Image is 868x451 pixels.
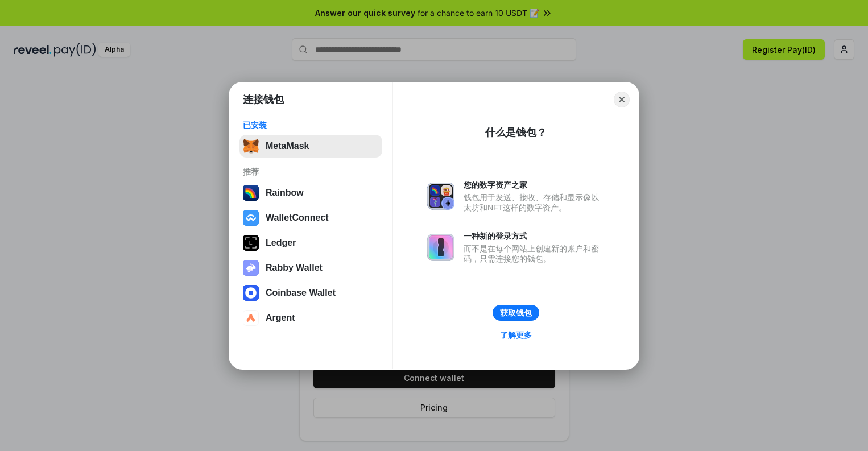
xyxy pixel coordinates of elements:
div: 推荐 [243,167,379,177]
img: svg+xml,%3Csvg%20width%3D%2228%22%20height%3D%2228%22%20viewBox%3D%220%200%2028%2028%22%20fill%3D... [243,285,259,301]
h1: 连接钱包 [243,93,284,106]
div: 了解更多 [500,330,532,340]
img: svg+xml,%3Csvg%20width%3D%2228%22%20height%3D%2228%22%20viewBox%3D%220%200%2028%2028%22%20fill%3D... [243,210,259,226]
div: Rainbow [266,188,304,198]
div: MetaMask [266,141,309,151]
button: Coinbase Wallet [239,282,382,304]
div: 您的数字资产之家 [464,180,605,190]
div: 而不是在每个网站上创建新的账户和密码，只需连接您的钱包。 [464,243,605,264]
div: 获取钱包 [500,308,532,318]
a: 了解更多 [493,328,539,342]
div: 什么是钱包？ [485,126,547,139]
div: WalletConnect [266,213,329,223]
button: Rainbow [239,181,382,204]
button: Argent [239,307,382,329]
div: Rabby Wallet [266,263,323,273]
img: svg+xml,%3Csvg%20xmlns%3D%22http%3A%2F%2Fwww.w3.org%2F2000%2Fsvg%22%20fill%3D%22none%22%20viewBox... [243,260,259,276]
div: 已安装 [243,120,379,130]
button: WalletConnect [239,206,382,229]
img: svg+xml,%3Csvg%20width%3D%22120%22%20height%3D%22120%22%20viewBox%3D%220%200%20120%20120%22%20fil... [243,185,259,201]
div: Argent [266,313,295,323]
div: 钱包用于发送、接收、存储和显示像以太坊和NFT这样的数字资产。 [464,192,605,213]
div: Coinbase Wallet [266,288,336,298]
div: 一种新的登录方式 [464,231,605,241]
button: 获取钱包 [493,305,539,321]
img: svg+xml,%3Csvg%20fill%3D%22none%22%20height%3D%2233%22%20viewBox%3D%220%200%2035%2033%22%20width%... [243,138,259,154]
img: svg+xml,%3Csvg%20width%3D%2228%22%20height%3D%2228%22%20viewBox%3D%220%200%2028%2028%22%20fill%3D... [243,310,259,326]
button: MetaMask [239,135,382,158]
img: svg+xml,%3Csvg%20xmlns%3D%22http%3A%2F%2Fwww.w3.org%2F2000%2Fsvg%22%20fill%3D%22none%22%20viewBox... [427,234,454,261]
img: svg+xml,%3Csvg%20xmlns%3D%22http%3A%2F%2Fwww.w3.org%2F2000%2Fsvg%22%20width%3D%2228%22%20height%3... [243,235,259,251]
button: Rabby Wallet [239,256,382,279]
div: Ledger [266,238,296,248]
img: svg+xml,%3Csvg%20xmlns%3D%22http%3A%2F%2Fwww.w3.org%2F2000%2Fsvg%22%20fill%3D%22none%22%20viewBox... [427,183,454,210]
button: Ledger [239,231,382,254]
button: Close [614,92,630,107]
